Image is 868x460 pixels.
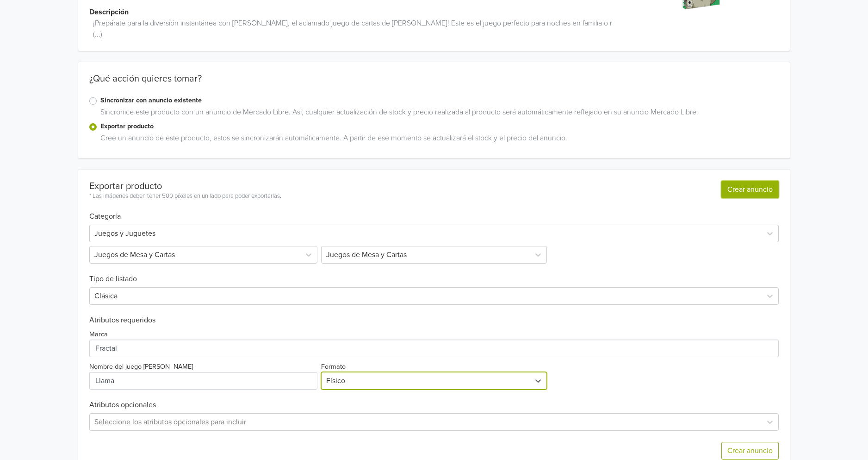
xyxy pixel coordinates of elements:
label: Nombre del juego [PERSON_NAME] [89,362,193,372]
button: Crear anuncio [721,181,779,198]
label: Formato [321,362,346,372]
h6: Categoría [89,201,779,221]
div: Cree un anuncio de este producto, estos se sincronizarán automáticamente. A partir de ese momento... [97,132,779,147]
label: Exportar producto [100,121,779,132]
button: Crear anuncio [721,442,779,460]
span: Descripción [89,6,129,18]
div: Exportar producto [89,181,281,192]
label: Marca [89,329,108,340]
div: * Las imágenes deben tener 500 píxeles en un lado para poder exportarlas. [89,192,281,201]
div: ¿Qué acción quieres tomar? [78,73,790,95]
h6: Atributos opcionales [89,401,779,410]
h6: Tipo de listado [89,264,779,284]
label: Sincronizar con anuncio existente [100,95,779,106]
h6: Atributos requeridos [89,316,779,325]
span: ¡Prepárate para la diversión instantánea con [PERSON_NAME], el aclamado juego de cartas de [PERSO... [93,18,623,40]
div: Sincronice este producto con un anuncio de Mercado Libre. Así, cualquier actualización de stock y... [97,107,779,121]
